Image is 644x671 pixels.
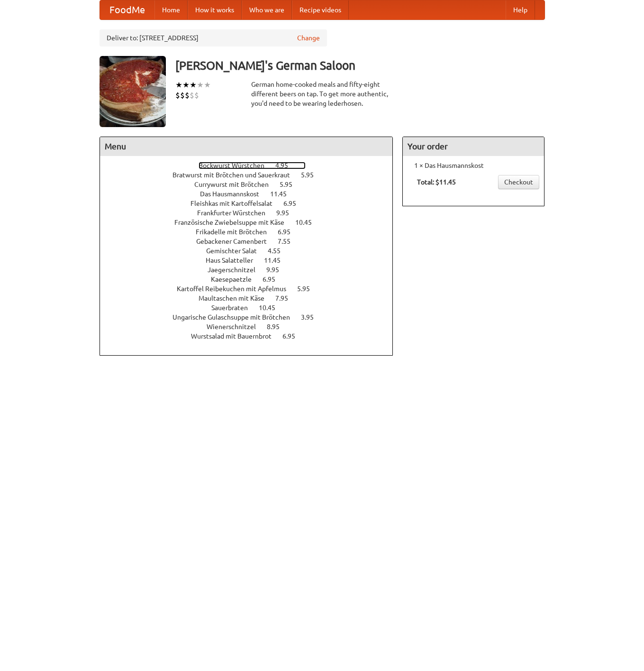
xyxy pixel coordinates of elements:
[190,200,282,207] span: Fleishkas mit Kartoffelsalat
[191,332,313,340] a: Wurstsalad mit Bauernbrot 6.95
[207,323,297,331] a: Wienerschnitzel 8.95
[172,171,331,179] a: Bratwurst mit Brötchen und Sauerkraut 5.95
[207,323,265,331] span: Wienerschnitzel
[172,313,299,321] span: Ungarische Gulaschsuppe mit Brötchen
[408,161,539,170] li: 1 × Das Hausmannskost
[190,80,197,90] li: ★
[196,228,276,236] span: Frikadelle mit Brötchen
[211,276,261,283] span: Kaesepaetzle
[275,294,298,302] span: 7.95
[175,90,180,101] li: $
[206,257,263,264] span: Haus Salatteller
[204,80,211,90] li: ★
[506,0,535,19] a: Help
[194,90,199,101] li: $
[403,137,544,156] h4: Your order
[190,90,194,101] li: $
[182,80,190,90] li: ★
[282,332,305,340] span: 6.95
[190,200,314,207] a: Fleishkas mit Kartoffelsalat 6.95
[268,247,290,255] span: 4.55
[194,181,278,188] span: Currywurst mit Brötchen
[180,90,185,101] li: $
[199,294,274,302] span: Maultaschen mit Käse
[197,209,307,217] a: Frankfurter Würstchen 9.95
[498,175,539,189] a: Checkout
[270,190,296,198] span: 11.45
[292,0,349,19] a: Recipe videos
[196,238,308,245] a: Gebackener Camenbert 7.55
[199,162,274,169] span: Bockwurst Würstchen
[174,219,294,226] span: Französische Zwiebelsuppe mit Käse
[242,0,292,19] a: Who we are
[275,162,298,169] span: 4.95
[211,304,257,312] span: Sauerbraten
[417,178,456,186] b: Total: $11.45
[185,90,190,101] li: $
[154,0,188,19] a: Home
[188,0,242,19] a: How it works
[264,257,290,264] span: 11.45
[100,29,327,46] div: Deliver to: [STREET_ADDRESS]
[267,323,289,331] span: 8.95
[266,266,289,274] span: 9.95
[208,266,265,274] span: Jaegerschnitzel
[280,181,302,188] span: 5.95
[301,313,323,321] span: 3.95
[278,228,300,236] span: 6.95
[197,209,275,217] span: Frankfurter Würstchen
[211,304,293,312] a: Sauerbraten 10.45
[191,332,281,340] span: Wurstsalad mit Bauernbrot
[297,33,320,43] a: Change
[172,171,299,179] span: Bratwurst mit Brötchen und Sauerkraut
[174,219,329,226] a: Französische Zwiebelsuppe mit Käse 10.45
[197,80,204,90] li: ★
[100,56,166,127] img: angular.jpg
[200,190,304,198] a: Das Hausmannskost 11.45
[297,285,319,293] span: 5.95
[196,238,276,245] span: Gebackener Camenbert
[208,266,297,274] a: Jaegerschnitzel 9.95
[175,80,182,90] li: ★
[175,56,545,75] h3: [PERSON_NAME]'s German Saloon
[177,285,327,293] a: Kartoffel Reibekuchen mit Apfelmus 5.95
[200,190,269,198] span: Das Hausmannskost
[283,200,306,207] span: 6.95
[199,162,306,169] a: Bockwurst Würstchen 4.95
[100,137,393,156] h4: Menu
[211,276,293,283] a: Kaesepaetzle 6.95
[263,276,285,283] span: 6.95
[177,285,296,293] span: Kartoffel Reibekuchen mit Apfelmus
[259,304,285,312] span: 10.45
[295,219,321,226] span: 10.45
[172,313,331,321] a: Ungarische Gulaschsuppe mit Brötchen 3.95
[194,181,310,188] a: Currywurst mit Brötchen 5.95
[206,257,298,264] a: Haus Salatteller 11.45
[276,209,299,217] span: 9.95
[301,171,323,179] span: 5.95
[251,80,393,108] div: German home-cooked meals and fifty-eight different beers on tap. To get more authentic, you'd nee...
[206,247,266,255] span: Gemischter Salat
[199,294,306,302] a: Maultaschen mit Käse 7.95
[196,228,308,236] a: Frikadelle mit Brötchen 6.95
[206,247,298,255] a: Gemischter Salat 4.55
[100,0,154,19] a: FoodMe
[278,238,300,245] span: 7.55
